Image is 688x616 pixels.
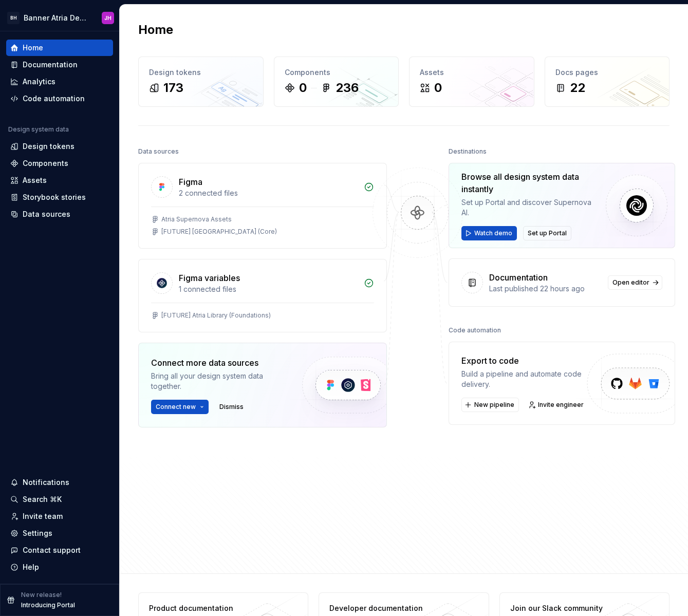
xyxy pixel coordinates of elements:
[23,141,75,152] div: Design tokens
[179,272,240,284] div: Figma variables
[461,354,588,367] div: Export to code
[161,311,271,320] div: [FUTURE] Atria Library (Foundations)
[274,57,399,107] a: Components0236
[6,172,113,189] a: Assets
[179,284,358,294] div: 1 connected files
[285,67,388,78] div: Components
[21,601,75,609] p: Introducing Portal
[23,528,52,538] div: Settings
[138,259,387,332] a: Figma variables1 connected files[FUTURE] Atria Library (Foundations)
[24,13,89,23] div: Banner Atria Design System
[23,477,69,488] div: Notifications
[6,57,113,73] a: Documentation
[6,525,113,542] a: Settings
[6,508,113,525] a: Invite team
[151,357,285,369] div: Connect more data sources
[138,163,387,249] a: Figma2 connected filesAtria Supernova Assets[FUTURE] [GEOGRAPHIC_DATA] (Core)
[6,73,113,90] a: Analytics
[23,77,55,87] div: Analytics
[23,94,85,104] div: Code automation
[8,125,69,134] div: Design system data
[570,80,585,96] div: 22
[528,229,567,237] span: Set up Portal
[461,197,598,218] div: Set up Portal and discover Supernova AI.
[545,57,670,107] a: Docs pages22
[420,67,524,78] div: Assets
[336,80,359,96] div: 236
[608,275,662,290] a: Open editor
[23,192,86,202] div: Storybook stories
[2,7,117,29] button: BHBanner Atria Design SystemJH
[163,80,183,96] div: 173
[434,80,442,96] div: 0
[299,80,307,96] div: 0
[21,591,62,599] p: New release!
[6,155,113,172] a: Components
[161,228,277,236] div: [FUTURE] [GEOGRAPHIC_DATA] (Core)
[409,57,534,107] a: Assets0
[23,494,62,505] div: Search ⌘K
[7,12,20,24] div: BH
[489,271,548,284] div: Documentation
[219,403,244,411] span: Dismiss
[6,542,113,558] button: Contact support
[151,371,285,391] div: Bring all your design system data together.
[525,398,588,412] a: Invite engineer
[156,403,196,411] span: Connect new
[474,401,514,409] span: New pipeline
[523,226,571,240] button: Set up Portal
[151,400,209,414] button: Connect new
[23,43,43,53] div: Home
[138,57,264,107] a: Design tokens173
[461,369,588,389] div: Build a pipeline and automate code delivery.
[474,229,512,237] span: Watch demo
[149,603,255,613] div: Product documentation
[6,138,113,155] a: Design tokens
[179,176,202,188] div: Figma
[6,189,113,206] a: Storybook stories
[461,171,598,195] div: Browse all design system data instantly
[161,215,232,223] div: Atria Supernova Assets
[461,226,517,240] button: Watch demo
[6,206,113,222] a: Data sources
[149,67,253,78] div: Design tokens
[510,603,617,613] div: Join our Slack community
[23,511,63,521] div: Invite team
[104,14,111,22] div: JH
[23,545,81,555] div: Contact support
[329,603,436,613] div: Developer documentation
[6,40,113,56] a: Home
[6,90,113,107] a: Code automation
[489,284,602,294] div: Last published 22 hours ago
[449,144,487,159] div: Destinations
[555,67,659,78] div: Docs pages
[6,474,113,491] button: Notifications
[23,562,39,572] div: Help
[138,144,179,159] div: Data sources
[538,401,584,409] span: Invite engineer
[23,175,47,185] div: Assets
[461,398,519,412] button: New pipeline
[179,188,358,198] div: 2 connected files
[215,400,248,414] button: Dismiss
[6,491,113,508] button: Search ⌘K
[6,559,113,575] button: Help
[449,323,501,338] div: Code automation
[23,60,78,70] div: Documentation
[23,158,68,169] div: Components
[138,22,173,38] h2: Home
[23,209,70,219] div: Data sources
[612,278,649,287] span: Open editor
